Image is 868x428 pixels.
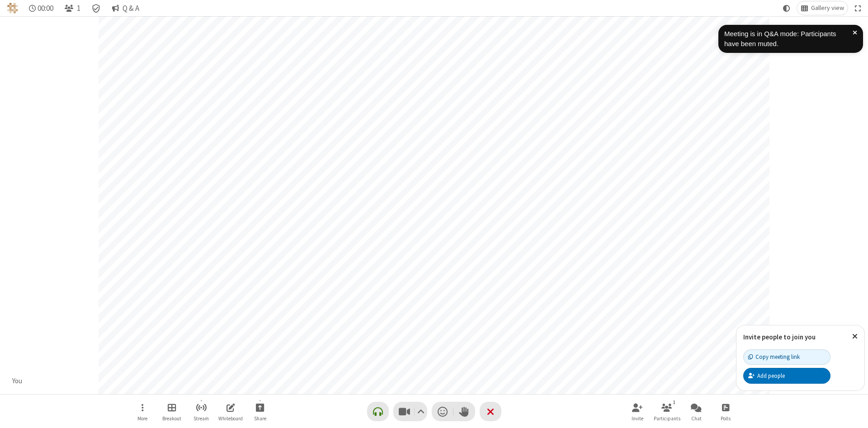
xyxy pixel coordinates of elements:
[712,399,739,424] button: Open poll
[797,1,848,15] button: Change layout
[108,1,143,15] button: Q & A
[721,416,731,421] span: Polls
[811,5,844,12] span: Gallery view
[480,402,501,421] button: End or leave meeting
[845,325,864,348] button: Close popover
[743,368,830,383] button: Add people
[129,399,156,424] button: Open menu
[743,349,830,365] button: Copy meeting link
[393,402,427,421] button: Stop video (Alt+V)
[748,353,800,361] div: Copy meeting link
[683,399,710,424] button: Open chat
[218,416,243,421] span: Whiteboard
[9,376,26,386] div: You
[38,4,53,13] span: 00:00
[415,402,427,421] button: Video setting
[691,416,702,421] span: Chat
[724,29,853,49] div: Meeting is in Q&A mode: Participants have been muted.
[77,4,80,13] span: 1
[653,399,680,424] button: Open participant list
[137,416,147,421] span: More
[25,1,57,15] div: Timer
[632,416,643,421] span: Invite
[123,4,139,13] span: Q & A
[254,416,266,421] span: Share
[61,1,84,15] button: Open participant list
[88,1,105,15] div: Meeting details Encryption enabled
[779,1,794,15] button: Using system theme
[743,333,816,341] label: Invite people to join you
[670,398,678,406] div: 1
[188,399,215,424] button: Start streaming
[654,416,680,421] span: Participants
[217,399,244,424] button: Open shared whiteboard
[624,399,651,424] button: Invite participants (Alt+I)
[367,402,389,421] button: Connect your audio
[162,416,181,421] span: Breakout
[158,399,185,424] button: Manage Breakout Rooms
[246,399,274,424] button: Start sharing
[851,1,865,15] button: Fullscreen
[7,3,18,14] img: QA Selenium DO NOT DELETE OR CHANGE
[453,402,475,421] button: Raise hand
[193,416,209,421] span: Stream
[432,402,453,421] button: Send a reaction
